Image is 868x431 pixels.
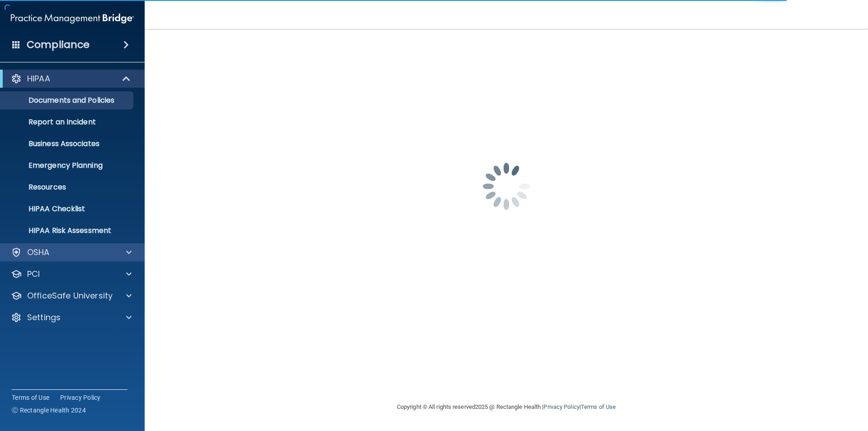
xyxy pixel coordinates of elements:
[27,269,40,279] p: PCI
[11,9,134,28] img: PMB logo
[6,118,129,127] p: Report an Incident
[6,96,129,105] p: Documents and Policies
[27,247,50,258] p: OSHA
[6,204,129,213] p: HIPAA Checklist
[543,403,579,410] a: Privacy Policy
[341,393,671,422] div: Copyright © All rights reserved 2025 @ Rectangle Health | |
[11,312,132,323] a: Settings
[581,403,616,410] a: Terms of Use
[27,73,50,84] p: HIPAA
[12,393,49,402] a: Terms of Use
[11,247,132,258] a: OSHA
[6,226,129,235] p: HIPAA Risk Assessment
[11,269,132,279] a: PCI
[6,161,129,170] p: Emergency Planning
[11,73,131,84] a: HIPAA
[11,290,132,301] a: OfficeSafe University
[60,393,101,402] a: Privacy Policy
[27,312,61,323] p: Settings
[12,406,86,415] span: Ⓒ Rectangle Health 2024
[712,367,857,403] iframe: Drift Widget Chat Controller
[6,183,129,192] p: Resources
[27,38,90,51] h4: Compliance
[6,139,129,148] p: Business Associates
[461,141,552,232] img: spinner.e123f6fc.gif
[27,290,113,301] p: OfficeSafe University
